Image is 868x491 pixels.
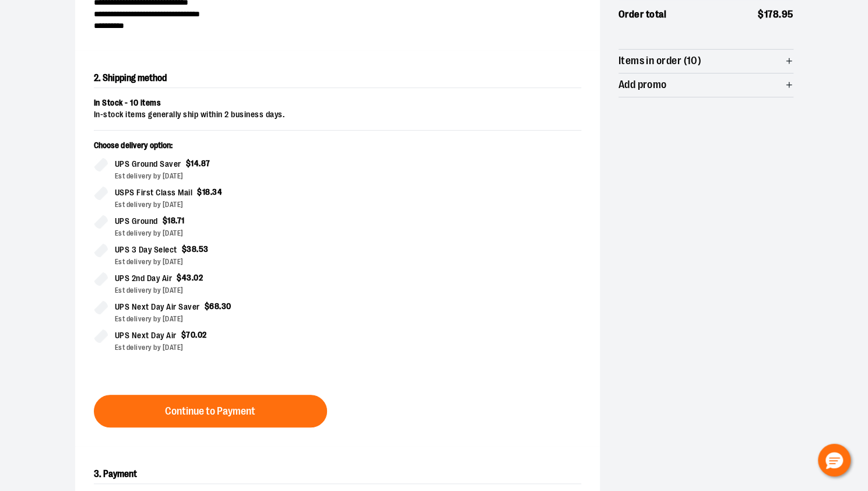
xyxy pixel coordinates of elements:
h2: 3. Payment [94,465,581,484]
div: Est delivery by [DATE] [115,228,328,239]
span: . [210,187,213,197]
span: 30 [222,301,231,311]
span: . [199,159,201,168]
input: UPS Next Day Air$70.02Est delivery by [DATE] [94,329,108,343]
span: $ [177,273,182,282]
input: UPS 3 Day Select$38.53Est delivery by [DATE] [94,243,108,257]
span: 70 [186,330,195,339]
span: 68 [209,301,219,311]
h2: 2. Shipping method [94,69,581,88]
span: $ [758,9,764,20]
span: Order total [619,7,667,22]
span: Items in order (10) [619,55,702,66]
div: Est delivery by [DATE] [115,199,328,210]
input: UPS 2nd Day Air$43.02Est delivery by [DATE] [94,272,108,286]
span: $ [182,244,187,254]
span: 38 [187,244,196,254]
span: 53 [199,244,209,254]
span: UPS 3 Day Select [115,243,177,257]
p: Choose delivery option: [94,140,328,157]
span: 14 [191,159,199,168]
span: 178 [764,9,779,20]
span: 02 [198,330,207,339]
span: 87 [201,159,210,168]
button: Continue to Payment [94,395,327,427]
span: . [175,216,177,225]
button: Hello, have a question? Let’s chat. [818,444,851,476]
input: USPS First Class Mail$18.34Est delivery by [DATE] [94,186,108,200]
span: $ [205,301,210,311]
input: UPS Next Day Air Saver$68.30Est delivery by [DATE] [94,300,108,314]
span: UPS Next Day Air Saver [115,300,200,314]
span: Continue to Payment [165,406,255,417]
input: UPS Ground Saver$14.87Est delivery by [DATE] [94,157,108,171]
span: 02 [194,273,203,282]
span: . [219,301,222,311]
div: In-stock items generally ship within 2 business days. [94,109,581,121]
div: Est delivery by [DATE] [115,342,328,353]
span: UPS 2nd Day Air [115,272,173,285]
div: In Stock - 10 items [94,97,581,109]
span: USPS First Class Mail [115,186,193,199]
span: $ [186,159,191,168]
span: . [196,244,199,254]
span: UPS Ground [115,215,158,228]
div: Est delivery by [DATE] [115,257,328,267]
div: Est delivery by [DATE] [115,171,328,181]
span: Add promo [619,79,667,90]
span: UPS Next Day Air [115,329,177,342]
span: . [195,330,198,339]
div: Est delivery by [DATE] [115,285,328,296]
span: 34 [212,187,222,197]
span: 18 [167,216,175,225]
button: Add promo [619,73,793,97]
span: UPS Ground Saver [115,157,181,171]
span: 43 [182,273,192,282]
span: 18 [202,187,210,197]
button: Items in order (10) [619,50,793,73]
span: $ [197,187,202,197]
span: 95 [782,9,793,20]
span: $ [181,330,187,339]
span: . [192,273,194,282]
span: $ [163,216,168,225]
span: 71 [177,216,185,225]
input: UPS Ground$18.71Est delivery by [DATE] [94,215,108,229]
div: Est delivery by [DATE] [115,314,328,324]
span: . [779,9,782,20]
